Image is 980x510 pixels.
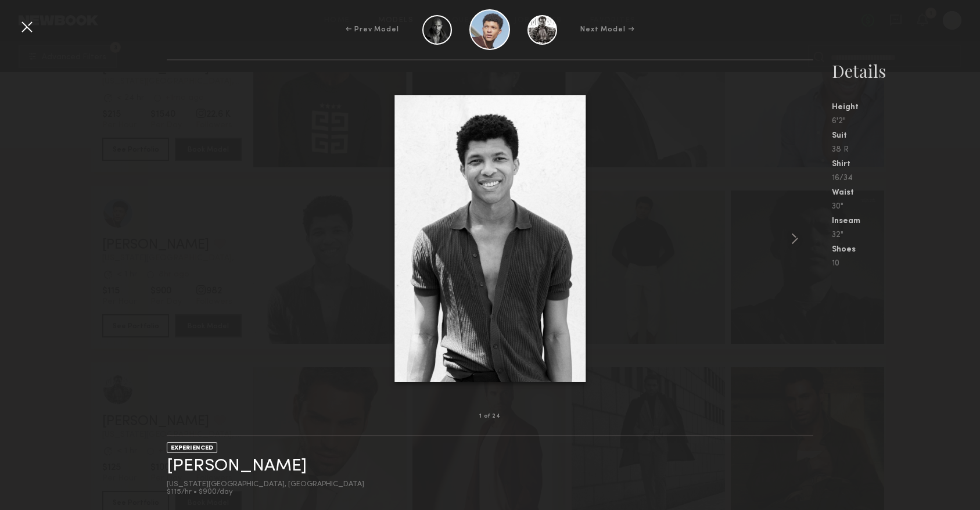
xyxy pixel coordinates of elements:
div: [US_STATE][GEOGRAPHIC_DATA], [GEOGRAPHIC_DATA] [167,481,364,489]
div: Height [832,103,980,112]
div: 30" [832,203,980,211]
div: 10 [832,260,980,268]
div: EXPERIENCED [167,442,217,453]
a: [PERSON_NAME] [167,457,307,475]
div: 6'2" [832,117,980,125]
div: 38 R [832,146,980,154]
div: Suit [832,132,980,140]
div: Inseam [832,217,980,225]
div: Shirt [832,160,980,168]
div: 32" [832,231,980,239]
div: 1 of 24 [479,414,500,419]
div: 16/34 [832,174,980,182]
div: ← Prev Model [346,24,399,35]
div: Details [832,59,980,82]
div: Waist [832,189,980,197]
div: $115/hr • $900/day [167,489,364,496]
div: Next Model → [580,24,634,35]
div: Shoes [832,246,980,254]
